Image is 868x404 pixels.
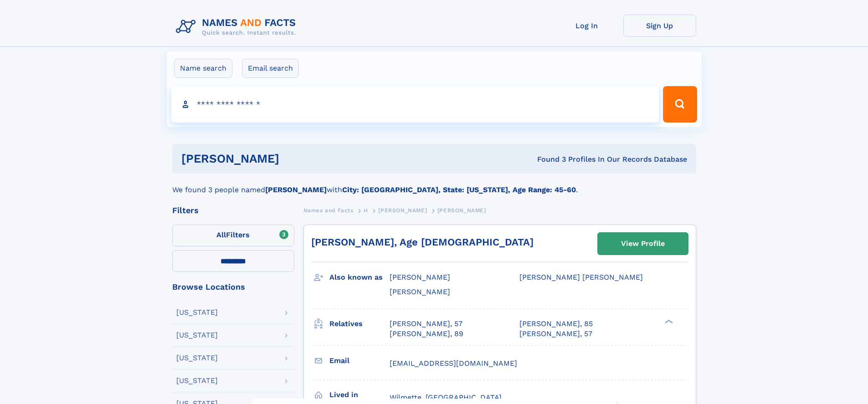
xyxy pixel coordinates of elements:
h3: Lived in [329,387,390,403]
b: City: [GEOGRAPHIC_DATA], State: [US_STATE], Age Range: 45-60 [342,185,576,194]
span: [PERSON_NAME] [390,287,450,296]
div: [US_STATE] [176,377,218,384]
div: [US_STATE] [176,354,218,362]
a: [PERSON_NAME], 57 [390,319,462,329]
div: Found 3 Profiles In Our Records Database [408,154,687,164]
span: Wilmette, [GEOGRAPHIC_DATA] [390,393,502,402]
a: Sign Up [623,15,696,37]
div: ❯ [663,318,673,324]
a: [PERSON_NAME], 57 [519,329,592,339]
label: Filters [172,225,294,246]
div: Filters [172,206,294,215]
div: We found 3 people named with . [172,174,696,195]
div: [US_STATE] [176,309,218,316]
span: [PERSON_NAME] [PERSON_NAME] [519,273,643,281]
b: [PERSON_NAME] [265,185,327,194]
a: [PERSON_NAME], 85 [519,319,593,329]
div: View Profile [621,233,665,254]
h3: Email [329,353,390,368]
div: [US_STATE] [176,332,218,339]
a: [PERSON_NAME], 89 [390,329,463,339]
label: Email search [242,59,299,78]
h1: [PERSON_NAME] [181,153,408,164]
span: [EMAIL_ADDRESS][DOMAIN_NAME] [390,359,517,368]
a: Log In [550,15,623,37]
a: Names and Facts [303,205,354,216]
label: Name search [174,59,232,78]
input: search input [171,86,659,123]
span: H [364,207,368,214]
span: [PERSON_NAME] [378,207,427,214]
img: Logo Names and Facts [172,15,303,39]
a: H [364,205,368,216]
span: All [216,230,226,239]
a: [PERSON_NAME], Age [DEMOGRAPHIC_DATA] [311,236,534,248]
span: [PERSON_NAME] [390,273,450,281]
button: Search Button [663,86,697,123]
h3: Relatives [329,316,390,332]
div: Browse Locations [172,283,294,291]
a: View Profile [598,233,688,255]
span: [PERSON_NAME] [437,207,486,214]
a: [PERSON_NAME] [378,205,427,216]
h3: Also known as [329,270,390,285]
